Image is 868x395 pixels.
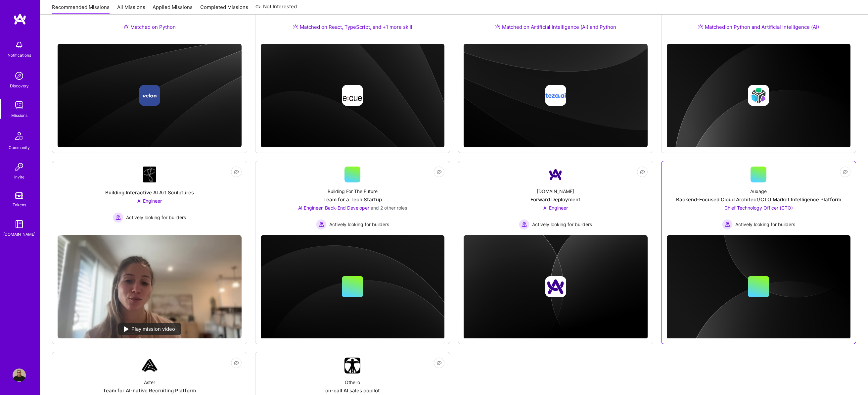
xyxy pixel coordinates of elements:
div: Backend-Focused Cloud Architect/CTO Market Intelligence Platform [676,196,841,203]
img: Invite [13,160,26,173]
img: Company Logo [548,167,564,182]
span: Chief Technology Officer (CTO) [724,205,793,211]
img: Ateam Purple Icon [293,24,298,29]
a: Not Interested [255,3,297,15]
span: Actively looking for builders [329,221,389,228]
div: Matched on Python [123,24,176,30]
img: discovery [13,69,26,82]
img: Ateam Purple Icon [698,24,703,29]
div: Team for a Tech Startup [323,196,382,203]
div: Invite [14,173,24,180]
span: AI Engineer, Back-End Developer [298,205,369,211]
img: tokens [15,192,23,199]
div: Building Interactive AI Art Sculptures [105,189,194,196]
img: Ateam Purple Icon [495,24,500,29]
div: Forward Deployment [530,196,580,203]
img: cover [261,235,445,339]
img: Company logo [342,85,363,106]
div: on-call AI sales copilot [325,387,380,394]
span: Actively looking for builders [532,221,592,228]
img: cover [58,44,242,148]
div: Aster [144,379,155,386]
img: bell [13,38,26,52]
i: icon EyeClosed [234,360,239,366]
img: teamwork [13,99,26,112]
img: Company Logo [142,358,158,373]
div: Matched on React, TypeScript, and +1 more skill [293,24,412,30]
img: cover [261,44,445,148]
img: cover [667,44,851,148]
img: Ateam Purple Icon [123,24,129,29]
a: AuxageBackend-Focused Cloud Architect/CTO Market Intelligence PlatformChief Technology Officer (C... [667,167,851,230]
i: icon EyeClosed [640,169,645,174]
img: Company logo [139,85,160,106]
img: Actively looking for builders [519,219,529,230]
img: guide book [13,218,26,231]
div: [DOMAIN_NAME] [3,231,35,238]
a: All Missions [117,4,145,15]
a: Recommended Missions [52,4,110,15]
div: Othello [345,379,360,386]
div: Missions [11,112,27,119]
i: icon EyeClosed [436,360,442,366]
a: Building For The FutureTeam for a Tech StartupAI Engineer, Back-End Developer and 2 other rolesAc... [261,167,445,230]
img: Actively looking for builders [113,212,123,223]
div: Community [9,144,30,151]
i: icon EyeClosed [436,169,442,174]
div: Team for AI-native Recruiting Platform [103,387,196,394]
img: Company logo [545,276,566,297]
a: Company LogoBuilding Interactive AI Art SculpturesAI Engineer Actively looking for buildersActive... [58,167,242,230]
img: Company logo [748,85,769,106]
img: logo [13,13,26,25]
div: Play mission video [118,323,181,335]
a: Completed Missions [200,4,248,15]
div: Building For The Future [328,188,378,195]
span: and 2 other roles [371,205,407,211]
div: Auxage [750,188,767,195]
div: [DOMAIN_NAME] [537,188,574,195]
a: Company Logo[DOMAIN_NAME]Forward DeploymentAI Engineer Actively looking for buildersActively look... [464,167,648,230]
img: play [124,326,129,332]
a: Applied Missions [153,4,193,15]
img: Company Logo [344,358,360,373]
div: Notifications [8,52,31,59]
div: Tokens [13,201,26,208]
i: icon EyeClosed [843,169,848,174]
a: User Avatar [11,369,27,382]
img: cover [667,235,851,339]
span: Actively looking for builders [735,221,795,228]
img: cover [464,235,648,339]
div: Matched on Artificial Intelligence (AI) and Python [495,24,616,30]
span: Actively looking for builders [126,214,186,221]
img: Community [11,128,27,144]
div: Discovery [10,82,29,89]
img: cover [464,44,648,148]
img: Company Logo [143,167,156,182]
span: AI Engineer [543,205,568,211]
div: Matched on Python and Artificial Intelligence (AI) [698,24,819,30]
img: No Mission [58,235,242,338]
i: icon EyeClosed [234,169,239,174]
img: Company logo [545,85,566,106]
img: User Avatar [13,369,26,382]
img: Actively looking for builders [722,219,733,230]
img: Actively looking for builders [316,219,327,230]
span: AI Engineer [137,198,162,204]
